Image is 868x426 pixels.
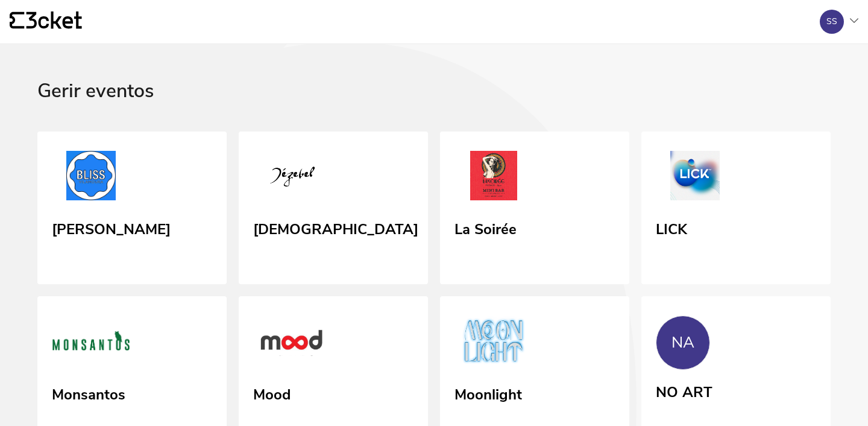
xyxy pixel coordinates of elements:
img: LICK [656,151,734,205]
img: Monsantos [52,316,130,370]
div: Moonlight [454,382,522,404]
a: La Soirée La Soirée [440,132,629,285]
div: [PERSON_NAME] [52,217,171,238]
div: SS [826,17,837,27]
div: LICK [656,217,687,238]
img: Moonlight [454,316,533,370]
g: {' '} [10,12,24,29]
a: BLISS Vilamoura [PERSON_NAME] [37,132,227,285]
a: LICK LICK [641,132,831,285]
div: Monsantos [52,382,125,404]
div: La Soirée [454,217,517,238]
img: Mood [253,316,332,370]
div: NA [671,334,694,352]
img: BLISS Vilamoura [52,151,130,205]
div: NO ART [656,380,712,401]
div: [DEMOGRAPHIC_DATA] [253,217,418,238]
div: Mood [253,382,291,404]
a: Jézebel [DEMOGRAPHIC_DATA] [239,132,428,285]
div: Gerir eventos [37,80,831,132]
a: {' '} [10,11,82,32]
img: La Soirée [454,151,533,205]
img: Jézebel [253,151,332,205]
